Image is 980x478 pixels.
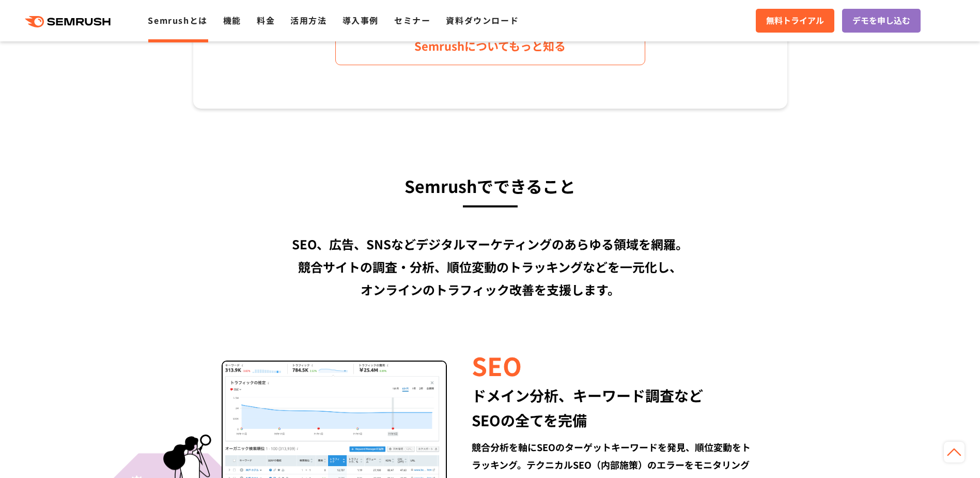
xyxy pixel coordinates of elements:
[148,14,207,26] a: Semrushとは
[343,14,379,26] a: 導入事例
[335,26,645,65] a: Semrushについてもっと知る
[193,233,787,301] div: SEO、広告、SNSなどデジタルマーケティングのあらゆる領域を網羅。 競合サイトの調査・分析、順位変動のトラッキングなどを一元化し、 オンラインのトラフィック改善を支援します。
[414,37,566,55] span: Semrushについてもっと知る
[446,14,519,26] a: 資料ダウンロード
[852,14,910,27] span: デモを申し込む
[394,14,430,26] a: セミナー
[290,14,326,26] a: 活用方法
[257,14,275,26] a: 料金
[766,14,824,27] span: 無料トライアル
[472,383,758,432] div: ドメイン分析、キーワード調査など SEOの全てを完備
[223,14,241,26] a: 機能
[842,9,921,33] a: デモを申し込む
[756,9,834,33] a: 無料トライアル
[193,172,787,200] h3: Semrushでできること
[472,348,758,383] div: SEO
